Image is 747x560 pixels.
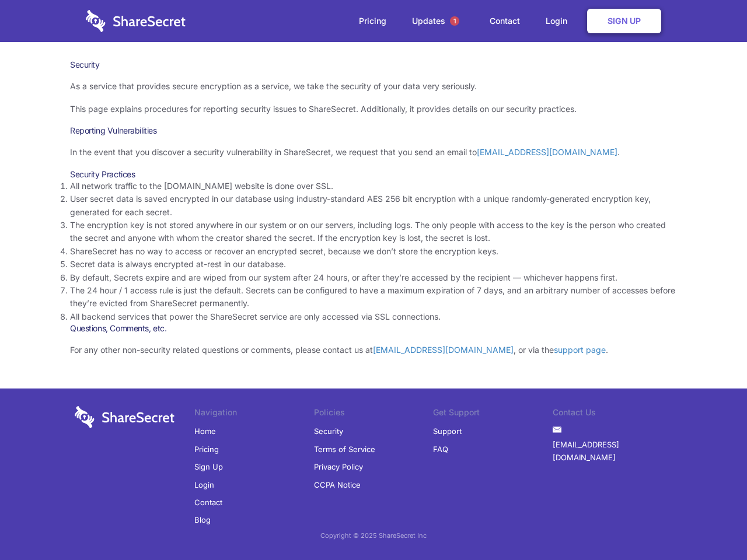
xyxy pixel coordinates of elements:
[70,180,677,192] li: All network traffic to the [DOMAIN_NAME] website is done over SSL.
[70,310,677,323] li: All backend services that power the ShareSecret service are only accessed via SSL connections.
[373,345,514,355] a: [EMAIL_ADDRESS][DOMAIN_NAME]
[194,494,222,511] a: Contact
[450,16,459,26] span: 1
[314,476,361,494] a: CCPA Notice
[554,345,606,355] a: support page
[70,125,677,136] h3: Reporting Vulnerabilities
[194,458,223,475] a: Sign Up
[70,284,677,310] li: The 24 hour / 1 access rule is just the default. Secrets can be configured to have a maximum expi...
[314,406,434,422] li: Policies
[433,406,553,422] li: Get Support
[347,3,398,39] a: Pricing
[314,458,363,475] a: Privacy Policy
[194,406,314,422] li: Navigation
[314,422,343,440] a: Security
[314,440,375,458] a: Terms of Service
[86,10,186,32] img: logo-wordmark-white-trans-d4663122ce5f474addd5e946df7df03e33cb6a1c49d2221995e7729f52c070b2.svg
[553,406,672,422] li: Contact Us
[194,511,211,528] a: Blog
[70,103,677,116] p: This page explains procedures for reporting security issues to ShareSecret. Additionally, it prov...
[70,192,677,219] li: User secret data is saved encrypted in our database using industry-standard AES 256 bit encryptio...
[433,440,448,458] a: FAQ
[70,271,677,284] li: By default, Secrets expire and are wiped from our system after 24 hours, or after they’re accesse...
[70,80,677,93] p: As a service that provides secure encryption as a service, we take the security of your data very...
[194,476,214,494] a: Login
[70,146,677,159] p: In the event that you discover a security vulnerability in ShareSecret, we request that you send ...
[194,440,219,458] a: Pricing
[477,147,617,157] a: [EMAIL_ADDRESS][DOMAIN_NAME]
[553,436,672,467] a: [EMAIL_ADDRESS][DOMAIN_NAME]
[478,3,532,39] a: Contact
[70,258,677,271] li: Secret data is always encrypted at-rest in our database.
[194,422,216,440] a: Home
[587,9,661,33] a: Sign Up
[70,245,677,258] li: ShareSecret has no way to access or recover an encrypted secret, because we don’t store the encry...
[75,406,174,428] img: logo-wordmark-white-trans-d4663122ce5f474addd5e946df7df03e33cb6a1c49d2221995e7729f52c070b2.svg
[70,323,677,334] h3: Questions, Comments, etc.
[70,344,677,356] p: For any other non-security related questions or comments, please contact us at , or via the .
[70,169,677,180] h3: Security Practices
[70,60,677,70] h1: Security
[70,219,677,245] li: The encryption key is not stored anywhere in our system or on our servers, including logs. The on...
[534,3,585,39] a: Login
[433,422,462,440] a: Support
